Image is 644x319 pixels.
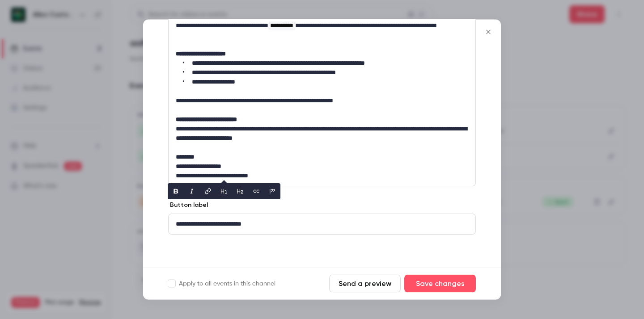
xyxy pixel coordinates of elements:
[479,23,497,41] button: Close
[265,185,280,199] button: blockquote
[329,275,401,293] button: Send a preview
[168,201,208,210] label: Button label
[404,275,476,293] button: Save changes
[168,279,275,288] label: Apply to all events in this channel
[169,214,475,235] div: editor
[201,185,215,199] button: link
[169,185,183,199] button: bold
[185,185,199,199] button: italic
